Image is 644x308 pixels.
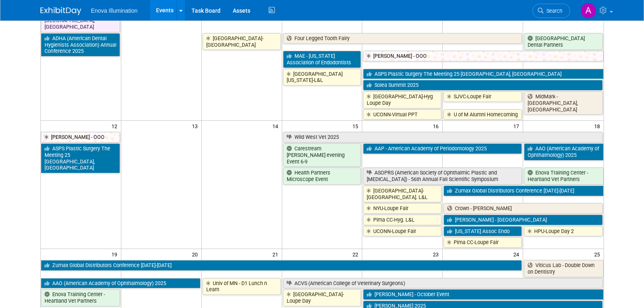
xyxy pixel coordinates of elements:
[283,278,603,289] a: ACVS (American College of Veterinary Surgeons)
[41,260,522,271] a: Zumax Global Distributors Conference [DATE]-[DATE]
[443,237,522,248] a: Pima CC-Loupe Fair
[524,33,602,50] a: [GEOGRAPHIC_DATA] Dental Partners
[363,91,441,108] a: [GEOGRAPHIC_DATA]-Hyg Loupe Day
[283,289,361,306] a: [GEOGRAPHIC_DATA]-Loupe Day
[40,7,81,15] img: ExhibitDay
[272,249,282,259] span: 21
[581,3,596,18] img: Andrea Miller
[352,121,362,131] span: 15
[352,249,362,259] span: 22
[91,7,138,14] span: Enova Illumination
[203,278,281,295] a: Univ of MN - D1 Lunch n Learn
[593,249,604,259] span: 25
[363,143,522,154] a: AAP - American Academy of Periodontology 2025
[443,91,522,102] a: SJVC-Loupe Fair
[443,186,603,196] a: Zumax Global Distributors Conference [DATE]-[DATE]
[524,143,603,160] a: AAO (American Academy of Ophthalmology) 2025
[363,186,441,202] a: [GEOGRAPHIC_DATA]-[GEOGRAPHIC_DATA]. L&L
[363,289,603,300] a: [PERSON_NAME] - October Event
[524,226,602,237] a: HPU-Loupe Day 2
[191,121,201,131] span: 13
[432,249,442,259] span: 23
[363,215,441,225] a: Pima CC-Hyg. L&L
[283,132,603,143] a: Wild West Vet 2025
[283,69,361,86] a: [GEOGRAPHIC_DATA][US_STATE]-L&L
[524,260,603,277] a: Viticus Lab - Double Down on Dentistry
[41,143,120,173] a: ASPS Plastic Surgery The Meeting 25 [GEOGRAPHIC_DATA], [GEOGRAPHIC_DATA]
[41,278,201,289] a: AAO (American Academy of Ophthalmology) 2025
[513,121,523,131] span: 17
[432,121,442,131] span: 16
[524,91,602,115] a: MidMark - [GEOGRAPHIC_DATA], [GEOGRAPHIC_DATA]
[544,8,562,14] span: Search
[363,80,602,91] a: Solea Summit 2025
[363,203,441,214] a: NYU-Loupe Fair
[41,289,120,306] a: Enova Training Center - Heartland Vet Partners
[272,121,282,131] span: 14
[363,168,522,184] a: ASOPRS (American Society of Ophthalmic Plastic and [MEDICAL_DATA]) - 56th Annual Fall Scientific ...
[111,121,121,131] span: 12
[363,109,441,120] a: UCONN-Virtual PPT
[283,51,361,68] a: MAE - [US_STATE] Association of Endodontists
[41,33,120,57] a: ADHA (American Dental Hygienists Association) Annual Conference 2025
[283,168,361,184] a: Health Partners Microscope Event
[283,143,361,167] a: Carestream [PERSON_NAME] evening Event 6-9
[363,226,441,237] a: UCONN-Loupe Fair
[593,121,604,131] span: 18
[524,168,603,184] a: Enova Training Center - Heartland Vet Partners
[41,132,120,143] a: [PERSON_NAME] - OOO
[533,4,570,18] a: Search
[363,51,603,61] a: [PERSON_NAME] - OOO
[443,226,522,237] a: [US_STATE] Assoc Endo
[203,33,281,50] a: [GEOGRAPHIC_DATA]-[GEOGRAPHIC_DATA]
[111,249,121,259] span: 19
[443,215,602,225] a: [PERSON_NAME] - [GEOGRAPHIC_DATA]
[191,249,201,259] span: 20
[443,203,602,214] a: Crown - [PERSON_NAME]
[443,109,522,120] a: U of M Alumni Homecoming
[363,69,603,79] a: ASPS Plastic Surgery The Meeting 25 [GEOGRAPHIC_DATA], [GEOGRAPHIC_DATA]
[513,249,523,259] span: 24
[283,33,522,44] a: Four Legged Tooth Fairy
